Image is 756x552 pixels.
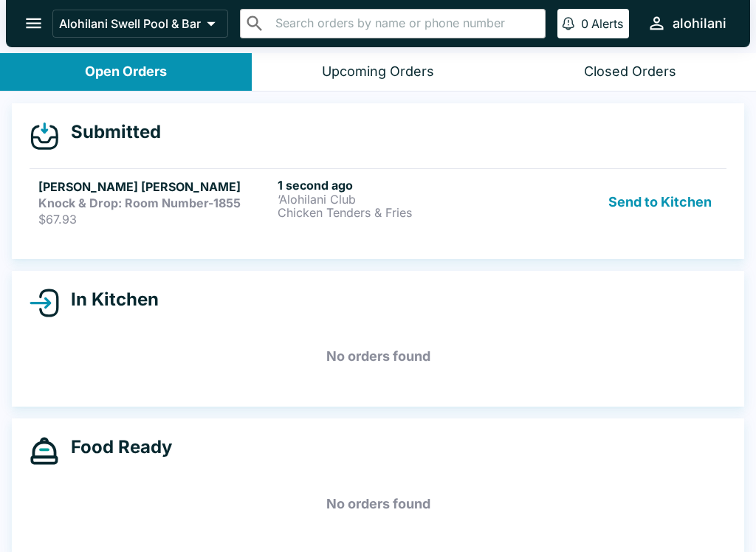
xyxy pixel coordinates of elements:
h4: Food Ready [59,436,172,458]
h5: No orders found [30,477,726,531]
button: alohilani [641,7,732,39]
button: Send to Kitchen [602,178,718,227]
button: Alohilani Swell Pool & Bar [52,10,228,38]
h4: In Kitchen [59,289,159,311]
p: Alohilani Swell Pool & Bar [59,16,201,31]
div: Upcoming Orders [322,63,434,80]
div: alohilani [673,15,726,32]
h6: 1 second ago [278,178,511,193]
strong: Knock & Drop: Room Number-1855 [38,196,241,210]
a: [PERSON_NAME] [PERSON_NAME]Knock & Drop: Room Number-1855$67.931 second ago‘Alohilani ClubChicken... [30,168,726,235]
p: $67.93 [38,212,272,227]
p: 0 [581,16,588,31]
p: Chicken Tenders & Fries [278,206,511,219]
p: ‘Alohilani Club [278,193,511,206]
div: Closed Orders [584,63,676,80]
p: Alerts [591,16,623,31]
input: Search orders by name or phone number [271,13,539,34]
h4: Submitted [59,121,161,143]
div: Open Orders [85,63,167,80]
h5: No orders found [30,330,726,383]
h5: [PERSON_NAME] [PERSON_NAME] [38,178,272,196]
button: open drawer [15,4,52,42]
